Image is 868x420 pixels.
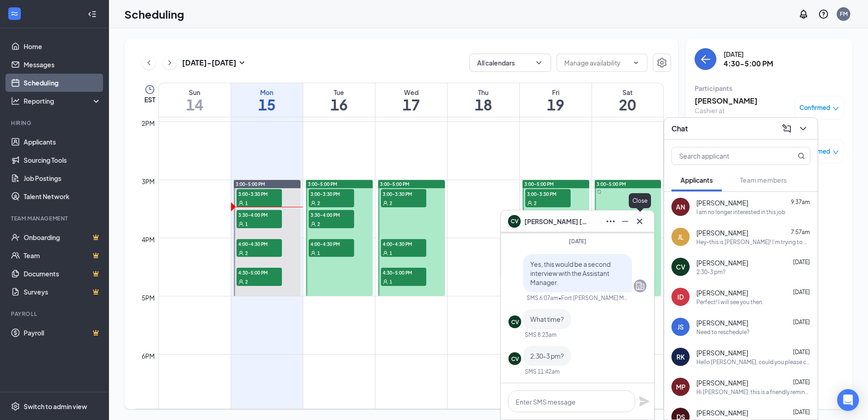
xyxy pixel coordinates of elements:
span: [PERSON_NAME] [696,318,748,327]
h3: [DATE] - [DATE] [182,58,237,68]
button: back-button [695,48,716,70]
a: September 20, 2025 [592,83,664,117]
span: 1 [245,200,248,206]
a: Job Postings [24,169,101,187]
svg: User [383,200,388,206]
span: 2 [390,200,392,206]
span: 4:00-4:30 PM [237,239,282,248]
span: 1 [390,250,392,256]
a: PayrollCrown [24,324,101,342]
svg: WorkstreamLogo [10,9,19,18]
span: 4:00-4:30 PM [309,239,354,248]
input: Search applicant [672,147,779,165]
div: Hiring [11,119,99,127]
div: 3pm [140,176,157,186]
div: 2pm [140,118,157,128]
span: 2 [245,250,248,256]
h1: 18 [448,97,519,112]
div: ID [677,292,684,301]
button: All calendarsChevronDown [469,54,551,72]
svg: ChevronDown [632,59,640,66]
span: Applicants [681,176,713,184]
div: Perfect! I will see you then. [696,298,764,306]
div: Hi [PERSON_NAME], this is a friendly reminder. Your meeting with Chicken Salad [DEMOGRAPHIC_DATA]... [696,388,810,396]
svg: Minimize [620,216,631,227]
span: 3:00-3:30 PM [525,189,571,198]
div: Thu [448,88,519,97]
div: Close [629,193,651,208]
span: 4:30-5:00 PM [237,268,282,277]
button: Minimize [618,214,632,229]
h1: 17 [375,97,447,112]
div: RK [676,352,685,361]
svg: ChevronDown [534,58,543,67]
div: 4pm [140,235,157,245]
svg: Cross [634,216,645,227]
svg: User [383,279,388,285]
a: Scheduling [24,74,101,92]
span: 1 [245,221,248,227]
input: Manage availability [564,58,629,68]
button: Cross [632,214,647,229]
span: 9:37am [791,199,810,205]
svg: User [383,250,388,256]
div: MP [676,382,686,391]
div: SMS 8:23am [525,331,557,339]
span: [PERSON_NAME] [696,228,748,237]
span: [DATE] [793,289,810,295]
button: ChevronRight [163,56,177,70]
svg: User [238,221,244,227]
a: Sourcing Tools [24,151,101,169]
svg: Settings [656,57,667,68]
span: 3:30-4:00 PM [309,210,354,219]
div: Wed [375,88,447,97]
span: 3:00-5:00 PM [524,181,554,187]
svg: User [527,200,533,206]
span: 7:57am [791,229,810,235]
div: Fri [520,88,592,97]
a: September 15, 2025 [231,83,303,117]
h3: 4:30-5:00 PM [724,59,773,69]
button: ComposeMessage [779,121,794,136]
h1: Scheduling [124,6,184,22]
span: EST [144,95,155,104]
span: Team members [740,176,787,184]
a: September 19, 2025 [520,83,592,117]
button: Ellipses [603,214,618,229]
svg: Notifications [798,9,809,20]
div: SMS 11:42am [525,368,560,375]
span: 3:00-5:00 PM [308,181,337,187]
div: FM [840,10,848,18]
div: CV [676,262,686,271]
span: 3:30-4:00 PM [237,210,282,219]
svg: Analysis [11,96,20,105]
span: 3:00-5:00 PM [380,181,409,187]
span: down [833,105,839,112]
svg: Clock [144,84,155,95]
span: 3:00-3:30 PM [309,189,354,198]
a: TeamCrown [24,246,101,265]
span: [DATE] [793,349,810,355]
div: Payroll [11,310,99,318]
span: 2:30-3 pm? [530,352,564,360]
svg: User [238,200,244,206]
a: September 17, 2025 [375,83,447,117]
a: Applicants [24,133,101,151]
div: Hello [PERSON_NAME], could you please check your email and complete the background check? You wil... [696,358,810,366]
h1: 20 [592,97,664,112]
button: Plane [639,396,650,407]
span: [DATE] [793,319,810,325]
h1: 19 [520,97,592,112]
span: [DATE] [793,409,810,415]
div: Sat [592,88,664,97]
span: [PERSON_NAME] [696,258,748,267]
svg: User [311,250,316,256]
svg: User [238,279,244,285]
span: 3:00-3:30 PM [237,189,282,198]
span: What time? [530,315,564,323]
span: [DATE] [793,259,810,265]
button: Settings [653,54,671,72]
a: Messages [24,55,101,74]
h3: Chat [671,124,688,134]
